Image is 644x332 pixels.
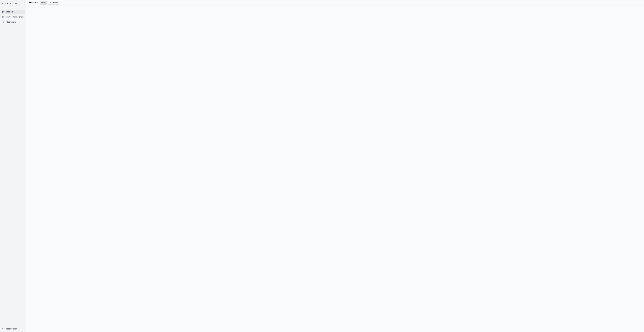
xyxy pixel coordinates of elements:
[40,1,47,5] a: Actifs
[48,1,59,5] a: En attente
[2,2,20,5] span: Blue Rock Accounting
[1,2,25,6] button: Blue Rock Accounting
[1,20,25,24] a: Intégrations
[1,327,25,331] button: Déconnexion
[1,15,25,19] a: Sources financières
[29,1,38,4] h3: Dossiers
[1,10,25,14] a: Dossiers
